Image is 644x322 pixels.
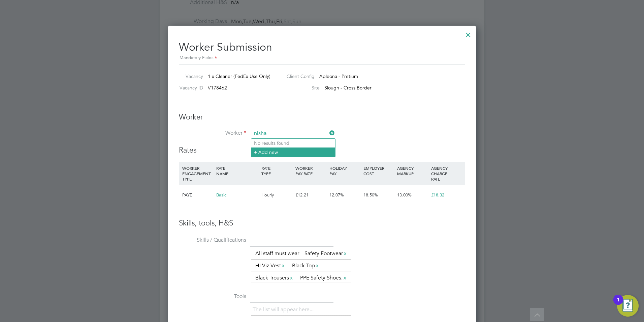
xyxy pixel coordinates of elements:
[362,162,396,180] div: EMPLOYER COST
[251,147,335,157] li: + Add new
[179,130,246,137] label: Worker
[179,145,465,155] h3: Rates
[617,295,639,317] button: Open Resource Center, 1 new notification
[429,162,463,185] div: AGENCY CHARGE RATE
[289,261,322,270] li: Black Top
[328,162,362,180] div: HOLIDAY PAY
[281,261,286,270] a: x
[208,85,227,91] span: V178462
[260,162,294,180] div: RATE TYPE
[215,162,260,180] div: RATE NAME
[252,129,335,139] input: Search for...
[343,249,348,258] a: x
[281,73,315,79] label: Client Config
[179,35,465,62] h2: Worker Submission
[179,112,465,122] h3: Worker
[181,185,215,205] div: PAYE
[208,73,270,79] span: 1 x Cleaner (FedEx Use Only)
[329,192,344,198] span: 12.07%
[297,273,350,283] li: PPE Safety Shoes.
[260,185,294,205] div: Hourly
[176,85,203,91] label: Vacancy ID
[289,273,294,282] a: x
[343,273,347,282] a: x
[176,73,203,79] label: Vacancy
[324,85,372,91] span: Slough - Cross Border
[319,73,358,79] span: Apleona - Pretium
[363,192,378,198] span: 18.50%
[395,162,429,180] div: AGENCY MARKUP
[181,162,215,185] div: WORKER ENGAGEMENT TYPE
[216,192,226,198] span: Basic
[253,305,316,314] li: The list will appear here...
[397,192,412,198] span: 13.00%
[253,273,296,283] li: Black Trousers
[179,237,246,244] label: Skills / Qualifications
[251,139,335,147] li: No results found
[253,249,350,258] li: All staff must wear – Safety Footwear
[315,261,320,270] a: x
[179,218,465,228] h3: Skills, tools, H&S
[431,192,444,198] span: £18.32
[617,300,620,308] div: 1
[294,162,328,180] div: WORKER PAY RATE
[294,185,328,205] div: £12.21
[281,85,320,91] label: Site
[253,261,288,270] li: HI Viz Vest
[179,293,246,300] label: Tools
[179,54,465,62] div: Mandatory Fields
